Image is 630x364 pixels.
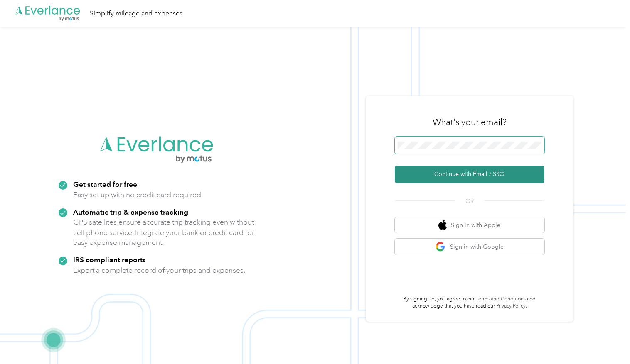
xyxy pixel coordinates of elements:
strong: IRS compliant reports [73,255,146,264]
p: Export a complete record of your trips and expenses. [73,265,245,276]
button: google logoSign in with Google [395,239,544,255]
p: Easy set up with no credit card required [73,190,201,200]
a: Privacy Policy [496,303,526,309]
a: Terms and Conditions [476,296,526,302]
strong: Get started for free [73,180,137,188]
p: GPS satellites ensure accurate trip tracking even without cell phone service. Integrate your bank... [73,217,255,248]
img: google logo [436,242,446,252]
img: apple logo [438,220,447,230]
button: Continue with Email / SSO [395,166,544,183]
strong: Automatic trip & expense tracking [73,208,188,216]
p: By signing up, you agree to our and acknowledge that you have read our . [395,296,544,310]
button: apple logoSign in with Apple [395,217,544,233]
h3: What's your email? [433,116,507,128]
div: Simplify mileage and expenses [90,8,182,19]
span: OR [455,197,484,205]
